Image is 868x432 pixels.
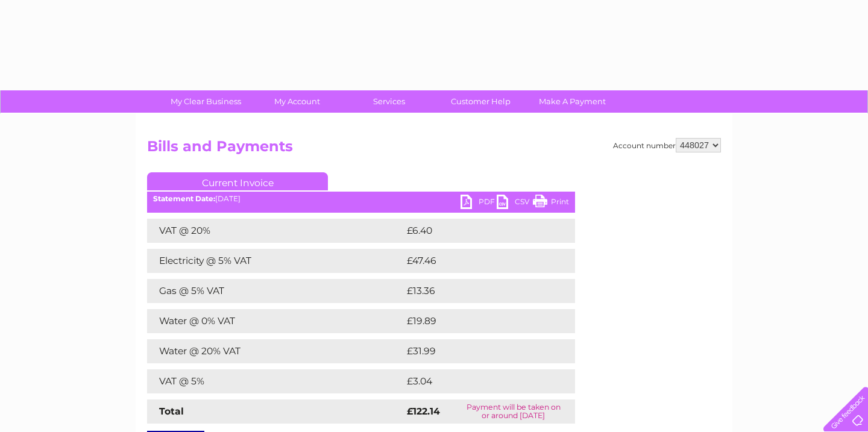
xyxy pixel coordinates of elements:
td: Water @ 20% VAT [147,339,404,363]
a: My Clear Business [156,90,256,113]
a: Customer Help [431,90,530,113]
div: Account number [613,138,721,152]
td: VAT @ 5% [147,369,404,393]
strong: £122.14 [407,405,440,417]
td: Payment will be taken on or around [DATE] [452,399,575,424]
a: PDF [461,195,497,212]
a: Current Invoice [147,172,328,190]
td: £47.46 [404,249,550,273]
a: My Account [248,90,347,113]
a: Print [533,195,569,212]
td: VAT @ 20% [147,219,404,243]
td: £13.36 [404,279,550,303]
h2: Bills and Payments [147,138,721,161]
b: Statement Date: [153,194,215,203]
a: Services [339,90,439,113]
td: £19.89 [404,309,550,333]
td: Gas @ 5% VAT [147,279,404,303]
td: Electricity @ 5% VAT [147,249,404,273]
a: Make A Payment [523,90,622,113]
td: Water @ 0% VAT [147,309,404,333]
td: £31.99 [404,339,550,363]
td: £6.40 [404,219,547,243]
td: £3.04 [404,369,547,393]
a: CSV [497,195,533,212]
div: [DATE] [147,195,575,203]
strong: Total [159,405,184,417]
